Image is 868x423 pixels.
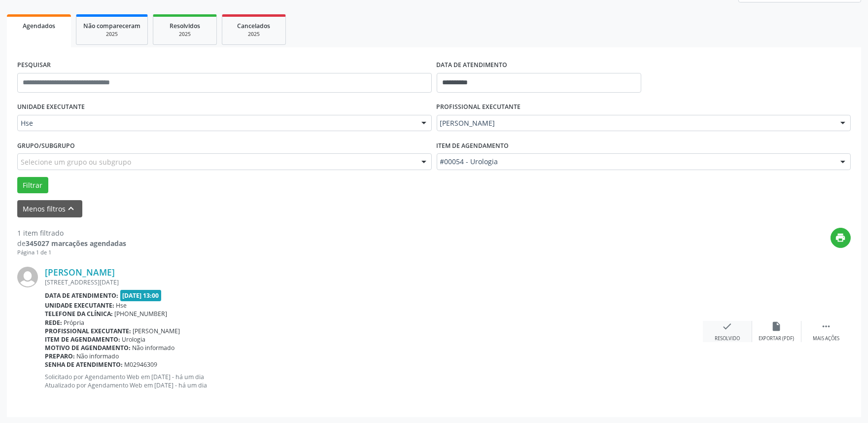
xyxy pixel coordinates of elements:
div: Página 1 de 1 [17,248,126,257]
span: Própria [64,318,85,327]
span: Não compareceram [83,22,140,30]
a: [PERSON_NAME] [45,267,115,278]
span: Hse [21,118,412,128]
button: print [831,228,851,248]
div: Exportar (PDF) [759,335,795,342]
div: 1 item filtrado [17,228,126,238]
i: insert_drive_file [771,321,782,332]
span: Hse [116,301,127,310]
div: Mais ações [813,335,839,342]
strong: 345027 marcações agendadas [26,239,126,248]
div: [STREET_ADDRESS][DATE] [45,278,703,286]
b: Profissional executante: [45,327,131,335]
b: Rede: [45,318,62,327]
span: Agendados [23,22,55,30]
label: Item de agendamento [437,138,509,153]
span: [DATE] 13:00 [120,290,162,301]
label: PROFISSIONAL EXECUTANTE [437,100,521,115]
img: img [17,267,38,287]
span: Cancelados [238,22,271,30]
b: Senha de atendimento: [45,360,123,369]
i:  [821,321,832,332]
span: M02946309 [125,360,158,369]
i: check [722,321,733,332]
span: Resolvidos [170,22,200,30]
span: [PERSON_NAME] [133,327,180,335]
div: 2025 [229,31,278,38]
label: DATA DE ATENDIMENTO [437,58,508,73]
div: 2025 [83,31,140,38]
span: #00054 - Urologia [440,157,831,167]
span: Selecione um grupo ou subgrupo [21,157,131,167]
b: Telefone da clínica: [45,310,113,318]
label: UNIDADE EXECUTANTE [17,100,85,115]
span: Não informado [133,344,175,352]
i: keyboard_arrow_up [66,203,77,214]
span: [PERSON_NAME] [440,118,831,128]
b: Data de atendimento: [45,291,118,300]
button: Filtrar [17,177,48,194]
span: Não informado [77,352,119,360]
button: Menos filtroskeyboard_arrow_up [17,200,82,217]
b: Motivo de agendamento: [45,344,131,352]
p: Solicitado por Agendamento Web em [DATE] - há um dia Atualizado por Agendamento Web em [DATE] - h... [45,373,703,389]
div: Resolvido [715,335,740,342]
div: de [17,238,126,248]
span: [PHONE_NUMBER] [115,310,168,318]
b: Item de agendamento: [45,335,120,344]
b: Preparo: [45,352,75,360]
b: Unidade executante: [45,301,114,310]
label: Grupo/Subgrupo [17,138,75,153]
div: 2025 [160,31,209,38]
i: print [835,232,846,243]
span: Urologia [122,335,146,344]
label: PESQUISAR [17,58,51,73]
